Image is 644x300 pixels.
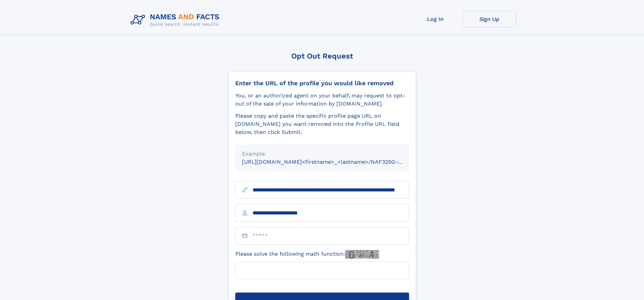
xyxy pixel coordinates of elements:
[242,150,402,158] div: Example:
[128,11,225,29] img: Logo Names and Facts
[228,52,416,60] div: Opt Out Request
[242,159,422,165] small: [URL][DOMAIN_NAME]<firstname>_<lastname>/NAF325G-xxxxxxxx
[462,11,517,27] a: Sign Up
[235,112,409,136] div: Please copy and paste the specific profile page URL on [DOMAIN_NAME] you want removed into the Pr...
[235,79,409,87] div: Enter the URL of the profile you would like removed
[235,92,409,108] div: You, or an authorized agent on your behalf, may request to opt-out of the sale of your informatio...
[408,11,462,27] a: Log In
[235,250,379,259] label: Please solve the following math function:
